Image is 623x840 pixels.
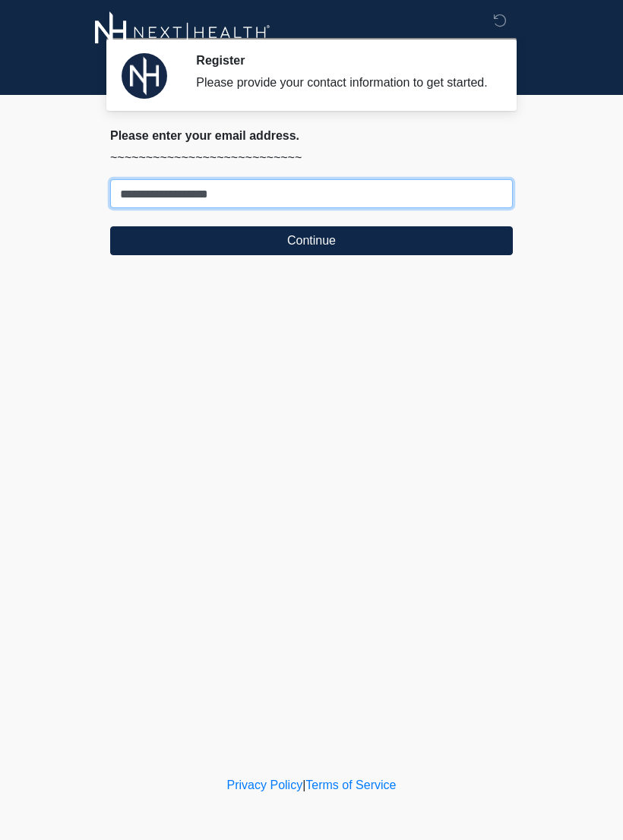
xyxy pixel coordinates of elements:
h2: Please enter your email address. [110,128,513,143]
a: Privacy Policy [227,778,303,791]
a: Terms of Service [305,778,396,791]
img: Agent Avatar [122,53,167,99]
img: Next-Health Logo [95,11,270,53]
p: ~~~~~~~~~~~~~~~~~~~~~~~~~~~ [110,149,513,167]
button: Continue [110,226,513,255]
a: | [302,778,305,791]
div: Please provide your contact information to get started. [196,74,490,92]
